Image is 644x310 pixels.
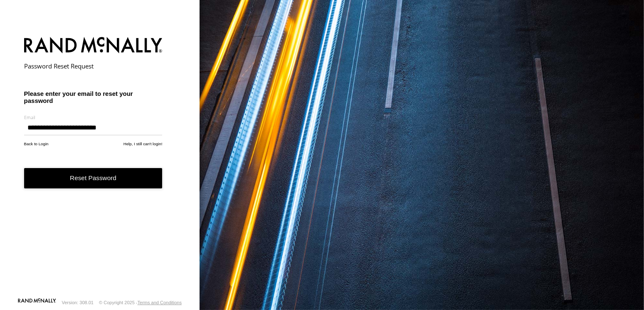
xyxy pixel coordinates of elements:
[24,142,49,146] a: Back to Login
[24,114,163,120] label: Email
[24,35,163,56] img: Rand McNally
[99,300,182,305] div: © Copyright 2025 -
[24,90,163,104] h3: Please enter your email to reset your password
[138,300,182,305] a: Terms and Conditions
[18,298,56,307] a: Visit our Website
[24,168,163,188] button: Reset Password
[62,300,94,305] div: Version: 308.01
[123,142,163,146] a: Help, I still can't login!
[24,62,163,70] h2: Password Reset Request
